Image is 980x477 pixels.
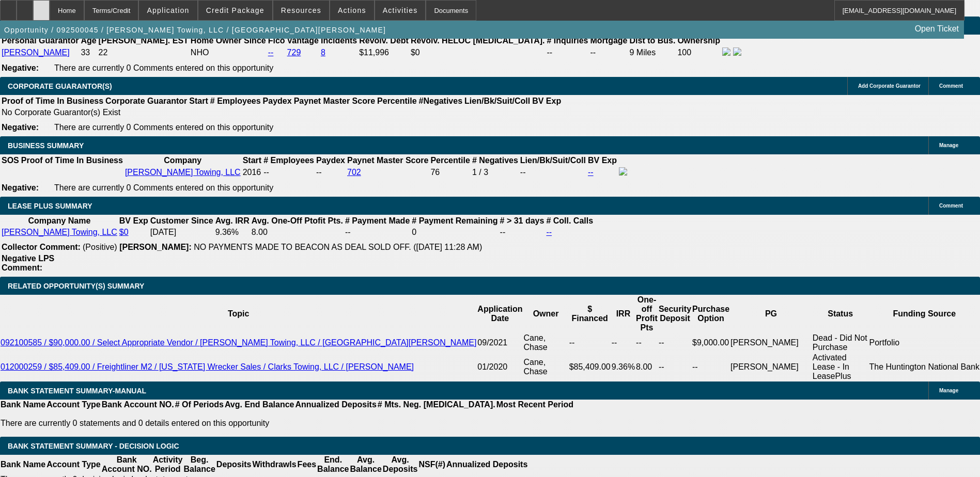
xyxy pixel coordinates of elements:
[21,155,123,166] th: Proof of Time In Business
[263,97,292,105] b: Paydex
[939,203,963,209] span: Comment
[8,387,146,395] span: BANK STATEMENT SUMMARY-MANUAL
[546,47,588,58] td: --
[629,47,676,58] td: 9 Miles
[164,156,201,165] b: Company
[2,123,39,132] b: Negative:
[812,353,869,381] td: Activated Lease - In LeasePlus
[377,97,416,105] b: Percentile
[869,295,980,333] th: Funding Source
[377,400,496,410] th: # Mts. Neg. [MEDICAL_DATA].
[411,227,498,237] td: 0
[658,353,692,381] td: --
[569,295,611,333] th: $ Financed
[252,455,297,474] th: Withdrawls
[635,333,658,353] td: --
[46,400,101,410] th: Account Type
[1,419,573,428] p: There are currently 0 statements and 0 details entered on this opportunity
[630,36,676,45] b: Dist to Bus.
[147,6,189,14] span: Application
[410,47,546,58] td: $0
[532,97,561,105] b: BV Exp
[419,97,463,105] b: #Negatives
[464,97,530,105] b: Lien/Bk/Suit/Coll
[812,295,869,333] th: Status
[297,455,317,474] th: Fees
[28,216,90,225] b: Company Name
[215,227,250,237] td: 9.36%
[4,26,386,34] span: Opportunity / 092500045 / [PERSON_NAME] Towing, LLC / [GEOGRAPHIC_DATA][PERSON_NAME]
[316,156,345,165] b: Paydex
[869,333,980,353] td: Portfolio
[546,228,552,236] a: --
[500,227,545,237] td: --
[472,168,518,177] div: 1 / 3
[939,83,963,89] span: Comment
[1,362,414,371] a: 012000259 / $85,409.00 / Freightliner M2 / [US_STATE] Wrecker Sales / Clarks Towing, LLC / [PERSO...
[939,142,958,148] span: Manage
[347,156,428,165] b: Paynet Master Score
[547,36,588,45] b: # Inquiries
[183,455,215,474] th: Beg. Balance
[294,97,375,105] b: Paynet Master Score
[2,254,54,272] b: Negative LPS Comment:
[939,388,958,393] span: Manage
[677,47,721,58] td: 100
[8,82,112,90] span: CORPORATE GUARANTOR(S)
[523,333,568,353] td: Cane, Chase
[125,168,241,177] a: [PERSON_NAME] Towing, LLC
[520,156,586,165] b: Lien/Bk/Suit/Coll
[500,216,545,225] b: # > 31 days
[215,216,250,225] b: Avg. IRR
[54,123,273,132] span: There are currently 0 Comments entered on this opportunity
[359,47,409,58] td: $11,996
[46,455,101,474] th: Account Type
[8,442,179,450] span: Bank Statement Summary - Decision Logic
[263,156,314,165] b: # Employees
[273,1,329,20] button: Resources
[98,47,189,58] td: 22
[338,6,366,14] span: Actions
[411,36,545,45] b: Revolv. HELOC [MEDICAL_DATA].
[119,216,148,225] b: BV Exp
[546,216,593,225] b: # Coll. Calls
[175,400,224,410] th: # Of Periods
[869,353,980,381] td: The Huntington National Bank
[477,333,523,353] td: 09/2021
[101,455,152,474] th: Bank Account NO.
[2,183,39,192] b: Negative:
[635,295,658,333] th: One-off Profit Pts
[206,6,265,14] span: Credit Package
[430,168,470,177] div: 76
[198,1,272,20] button: Credit Package
[359,36,409,45] b: Revolv. Debt
[150,216,213,225] b: Customer Since
[569,333,611,353] td: --
[590,36,628,45] b: Mortgage
[150,227,214,237] td: [DATE]
[345,227,410,237] td: --
[635,353,658,381] td: 8.00
[611,295,635,333] th: IRR
[523,295,568,333] th: Owner
[263,168,269,177] span: --
[2,243,81,251] b: Collector Comment:
[243,156,261,165] b: Start
[8,141,84,150] span: BUSINESS SUMMARY
[1,107,566,118] td: No Corporate Guarantor(s) Exist
[382,455,418,474] th: Avg. Deposits
[730,295,812,333] th: PG
[294,400,377,410] th: Annualized Deposits
[189,97,208,105] b: Start
[210,97,261,105] b: # Employees
[54,63,273,72] span: There are currently 0 Comments entered on this opportunity
[588,168,594,177] a: --
[119,228,129,236] a: $0
[2,63,39,72] b: Negative:
[477,295,523,333] th: Application Date
[611,333,635,353] td: --
[216,455,252,474] th: Deposits
[477,353,523,381] td: 01/2020
[152,455,183,474] th: Activity Period
[224,400,295,410] th: Avg. End Balance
